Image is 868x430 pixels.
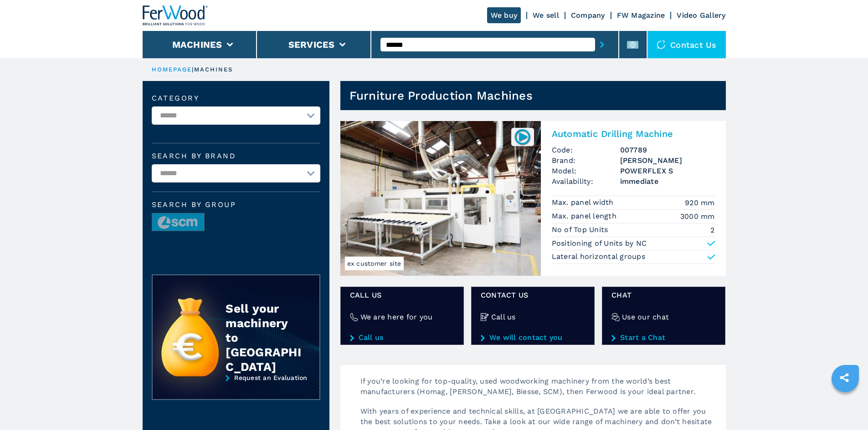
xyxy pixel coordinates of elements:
a: Request an Evaluation [152,374,320,407]
span: immediate [620,176,715,187]
img: Use our chat [611,313,620,321]
span: Availability: [552,176,620,187]
iframe: Chat [829,389,861,423]
button: Machines [172,39,222,50]
span: Model: [552,166,620,176]
h3: 007789 [620,145,715,155]
a: FW Magazine [617,11,665,20]
a: Automatic Drilling Machine MORBIDELLI POWERFLEX Sex customer site007789Automatic Drilling Machine... [340,121,726,276]
span: Brand: [552,155,620,166]
span: Code: [552,145,620,155]
label: Search by brand [152,152,320,160]
img: Call us [481,313,489,321]
h1: Furniture Production Machines [349,88,533,103]
span: Search by group [152,201,320,208]
label: Category [152,95,320,102]
span: CONTACT US [481,290,585,300]
img: Ferwood [143,5,208,25]
h4: Call us [491,312,516,322]
span: Call us [350,290,454,300]
p: No of Top Units [552,225,611,235]
span: | [192,66,194,73]
img: image [152,213,204,232]
p: machines [194,66,233,74]
img: 007789 [514,128,531,146]
p: Max. panel length [552,211,619,221]
img: We are here for you [350,313,358,321]
h4: We are here for you [360,312,433,322]
a: Call us [350,334,454,342]
p: If you’re looking for top-quality, used woodworking machinery from the world’s best manufacturers... [351,376,726,406]
button: submit-button [595,34,609,55]
p: Lateral horizontal groups [552,252,645,262]
span: Chat [611,290,716,300]
a: We buy [487,7,521,23]
a: We will contact you [481,334,585,342]
em: 2 [710,225,714,235]
h2: Automatic Drilling Machine [552,128,715,139]
a: Start a Chat [611,334,716,342]
button: Services [288,39,335,50]
p: Max. panel width [552,197,616,207]
em: 920 mm [685,197,715,208]
a: Video Gallery [677,11,725,20]
p: Positioning of Units by NC [552,238,647,248]
img: Contact us [657,40,666,49]
div: Contact us [647,31,726,58]
span: ex customer site [345,257,404,270]
a: Company [571,11,605,20]
em: 3000 mm [680,211,715,222]
h3: POWERFLEX S [620,166,715,176]
a: sharethis [833,366,856,389]
a: HOMEPAGE [152,66,192,73]
img: Automatic Drilling Machine MORBIDELLI POWERFLEX S [340,121,541,276]
h3: [PERSON_NAME] [620,155,715,166]
div: Sell your machinery to [GEOGRAPHIC_DATA] [226,301,301,374]
a: We sell [533,11,559,20]
h4: Use our chat [622,312,669,322]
